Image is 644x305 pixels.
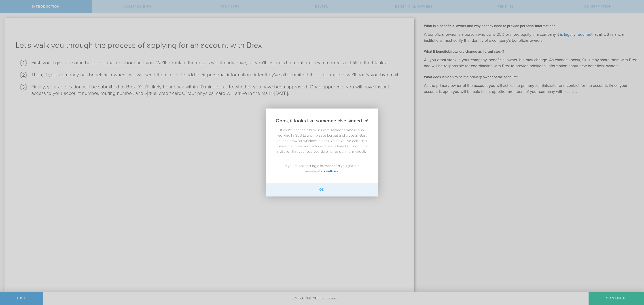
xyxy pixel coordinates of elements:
button: Ok [266,183,378,196]
a: talk with us [319,169,338,173]
h2: Oops, it looks like someone else signed in! [266,109,378,127]
div: If you're sharing a browser with someone who is also working in Gust Launch please log out and cl... [266,127,378,154]
div: Widget de chat [622,270,644,292]
div: If you're not sharing a browser and you got this message . [266,163,378,174]
iframe: Chat Widget [622,270,644,292]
